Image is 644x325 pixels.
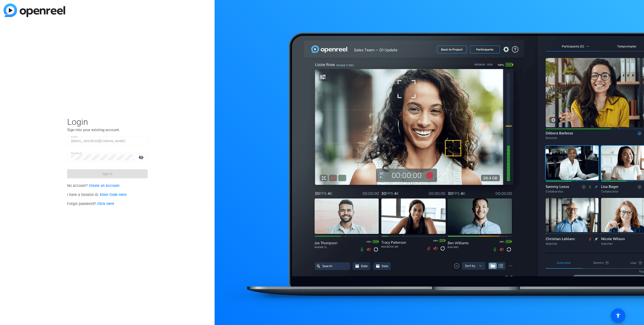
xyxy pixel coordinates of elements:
span: Login [67,117,148,127]
a: Enter Code Here [100,193,127,197]
p: Sign into your existing account. [67,127,148,133]
a: Create an Account [89,184,119,188]
mat-icon: visibility_off [136,154,148,161]
span: I have a Session ID. [67,193,127,197]
input: Enter Email Address [71,138,144,144]
mat-icon: accessibility [615,312,621,318]
a: Click Here [97,202,114,206]
span: Forgot password? [67,202,114,206]
span: No account? [67,184,120,188]
mat-label: Password [71,152,82,154]
img: blue-gradient.svg [4,4,65,17]
mat-label: Email [71,135,77,138]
